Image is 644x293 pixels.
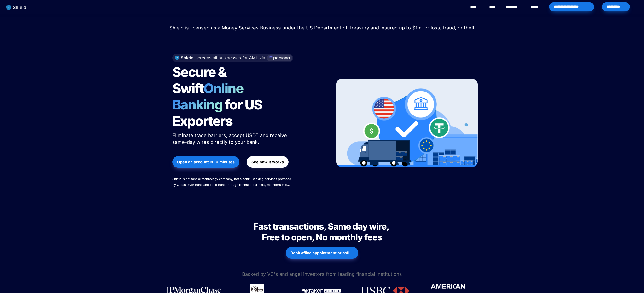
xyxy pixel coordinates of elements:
span: Shield is a financial technology company, not a bank. Banking services provided by Cross River Ba... [172,177,292,187]
button: Book office appointment or call → [286,247,358,259]
strong: Open an account in 10 minutes [177,160,235,164]
a: Book office appointment or call → [286,245,358,261]
button: Open an account in 10 minutes [172,156,239,168]
span: Fast transactions, Same day wire, Free to open, No monthly fees [254,221,391,242]
span: for US Exporters [172,97,265,129]
strong: See how it works [251,160,284,164]
strong: Book office appointment or call → [290,250,354,255]
img: website logo [4,2,29,12]
a: Open an account in 10 minutes [172,154,239,170]
a: See how it works [247,154,289,170]
span: Secure & Swift [172,64,229,97]
span: Backed by VC's and angel investors from leading financial institutions [242,271,402,277]
span: Online Banking [172,80,248,113]
span: Shield is licensed as a Money Services Business under the US Department of Treasury and insured u... [169,25,475,31]
span: Eliminate trade barriers, accept USDT and receive same-day wires directly to your bank. [172,132,288,145]
button: See how it works [247,156,289,168]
